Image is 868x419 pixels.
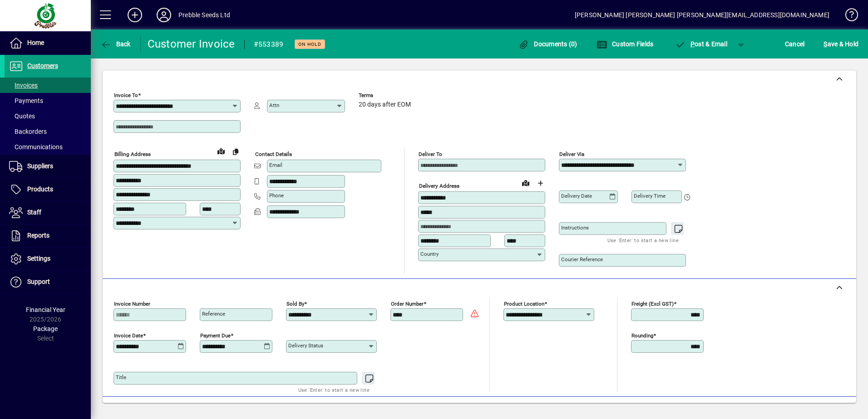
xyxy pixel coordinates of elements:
a: Suppliers [5,155,91,178]
span: Back [100,40,131,48]
button: Profile [149,7,178,23]
mat-label: Payment due [200,332,231,339]
span: Support [27,278,50,285]
mat-label: Instructions [561,224,589,231]
a: Staff [5,201,91,224]
a: View on map [518,175,533,190]
span: Invoices [9,82,38,89]
mat-label: Reference [202,311,225,317]
span: 20 days after EOM [359,101,411,108]
span: Package [33,325,58,332]
button: Save & Hold [821,36,861,52]
span: Product History [544,402,591,417]
div: Customer Invoice [148,37,235,51]
a: Payments [5,93,91,108]
mat-label: Delivery date [561,193,592,199]
span: Quotes [9,112,35,120]
span: Staff [27,209,41,216]
span: Terms [359,93,413,98]
button: Back [98,36,133,52]
a: Settings [5,248,91,270]
span: Customers [27,62,58,69]
span: Reports [27,232,49,239]
mat-label: Freight (excl GST) [631,301,674,307]
span: Documents (0) [518,40,577,48]
mat-label: Deliver To [419,151,442,157]
a: Knowledge Base [838,2,857,31]
mat-label: Deliver via [559,151,584,157]
a: Quotes [5,108,91,124]
a: View on map [214,144,228,158]
mat-label: Invoice number [114,301,150,307]
mat-label: Product location [504,301,544,307]
div: #553389 [254,37,284,52]
mat-label: Order number [391,301,424,307]
mat-hint: Use 'Enter' to start a new line [607,235,679,245]
mat-hint: Use 'Enter' to start a new line [298,385,370,395]
span: Settings [27,255,50,262]
button: Product [790,401,836,418]
span: ost & Email [675,40,727,48]
span: Financial Year [26,306,65,313]
span: Product [794,402,831,417]
span: Custom Fields [597,40,654,48]
span: P [690,40,695,48]
span: S [824,40,827,48]
mat-label: Delivery time [634,193,666,199]
button: Post & Email [670,36,732,52]
a: Products [5,178,91,201]
a: Home [5,32,91,54]
a: Communications [5,139,91,155]
mat-label: Attn [269,102,279,108]
span: Communications [9,143,63,151]
mat-label: Sold by [286,301,304,307]
mat-label: Rounding [631,332,653,339]
mat-label: Invoice To [114,92,138,98]
button: Documents (0) [516,36,580,52]
a: Invoices [5,78,91,93]
div: [PERSON_NAME] [PERSON_NAME] [PERSON_NAME][EMAIL_ADDRESS][DOMAIN_NAME] [575,8,829,22]
button: Copy to Delivery address [228,144,243,159]
span: Payments [9,97,43,104]
span: Products [27,185,53,193]
a: Support [5,271,91,293]
span: ave & Hold [824,37,858,51]
span: On hold [298,41,321,47]
mat-label: Delivery status [288,342,323,349]
a: Reports [5,224,91,247]
mat-label: Invoice date [114,332,143,339]
mat-label: Email [269,162,282,168]
div: Prebble Seeds Ltd [178,8,230,22]
button: Product History [541,401,594,418]
button: Cancel [783,36,807,52]
mat-label: Courier Reference [561,256,603,263]
app-page-header-button: Back [91,36,141,52]
span: Backorders [9,128,47,135]
span: Home [27,39,44,46]
span: Suppliers [27,162,53,170]
span: Cancel [785,37,805,51]
button: Choose address [533,176,547,190]
mat-label: Phone [269,192,284,199]
mat-label: Title [116,374,126,380]
mat-label: Country [420,251,439,257]
button: Add [120,7,149,23]
button: Custom Fields [594,36,656,52]
a: Backorders [5,124,91,139]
